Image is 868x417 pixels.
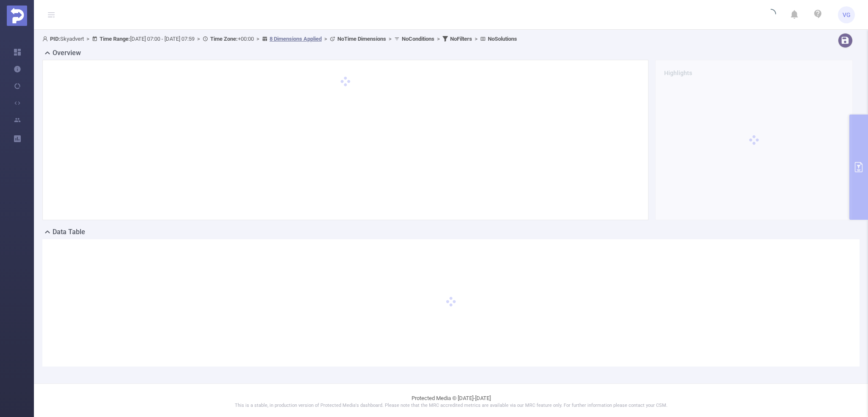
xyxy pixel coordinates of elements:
[472,36,480,42] span: >
[53,227,85,237] h2: Data Table
[386,36,394,42] span: >
[50,36,60,42] b: PID:
[254,36,262,42] span: >
[53,48,81,58] h2: Overview
[84,36,92,42] span: >
[7,6,27,26] img: Protected Media
[210,36,238,42] b: Time Zone:
[402,36,434,42] b: No Conditions
[195,36,203,42] span: >
[42,36,517,42] span: Skyadvert [DATE] 07:00 - [DATE] 07:59 +00:00
[450,36,472,42] b: No Filters
[42,36,50,42] i: icon: user
[270,36,322,42] u: 8 Dimensions Applied
[843,6,851,23] span: VG
[766,9,776,21] i: icon: loading
[322,36,330,42] span: >
[100,36,130,42] b: Time Range:
[434,36,442,42] span: >
[337,36,386,42] b: No Time Dimensions
[488,36,517,42] b: No Solutions
[55,402,847,409] p: This is a stable, in production version of Protected Media's dashboard. Please note that the MRC ...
